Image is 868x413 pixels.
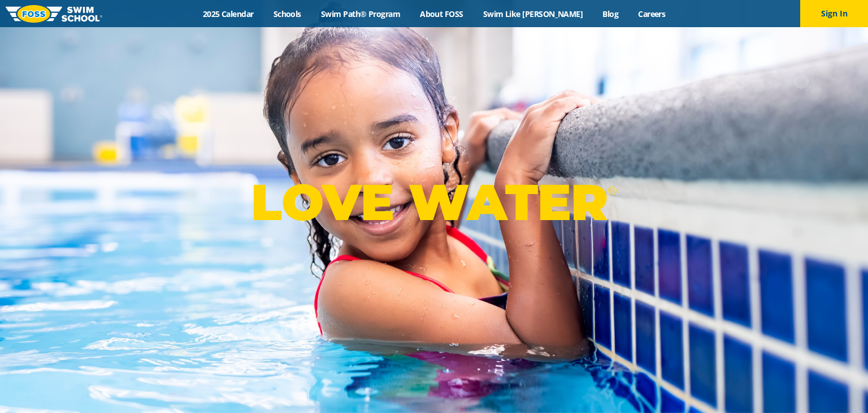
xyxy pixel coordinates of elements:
[607,183,617,197] sup: ®
[311,8,410,19] a: Swim Path® Program
[251,172,617,233] p: LOVE WATER
[6,5,102,23] img: FOSS Swim School Logo
[628,8,675,19] a: Careers
[263,8,311,19] a: Schools
[410,8,474,19] a: About FOSS
[193,8,263,19] a: 2025 Calendar
[593,8,628,19] a: Blog
[473,8,593,19] a: Swim Like [PERSON_NAME]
